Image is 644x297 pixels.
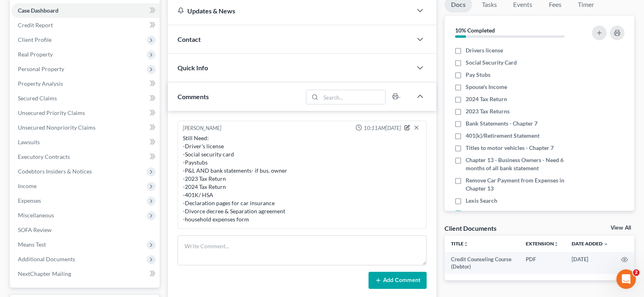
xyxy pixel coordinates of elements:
a: View All [611,225,631,231]
span: Bank Statements - Chapter 7 [466,119,538,128]
span: Unsecured Nonpriority Claims [18,124,95,131]
a: SOFA Review [11,223,160,237]
i: unfold_more [554,242,559,247]
a: Unsecured Nonpriority Claims [11,120,160,135]
span: Remove Car Payment from Expenses in Chapter 13 [466,176,580,193]
span: Means Test [18,241,46,248]
span: Codebtors Insiders & Notices [18,168,92,175]
td: [DATE] [565,252,615,274]
a: Lawsuits [11,135,160,150]
span: NextChapter Mailing [18,270,71,277]
span: Comments [178,93,209,100]
a: Secured Claims [11,91,160,106]
span: 2023 Tax Returns [466,107,510,115]
span: Recorded mortgages and deeds [466,209,544,217]
span: Property Analysis [18,80,63,87]
span: Expenses [18,197,41,204]
a: Date Added expand_more [572,241,608,247]
input: Search... [321,90,386,104]
span: 401(k)/Retirement Statement [466,132,540,140]
span: 10:11AM[DATE] [364,124,401,132]
span: Titles to motor vehicles - Chapter 7 [466,144,554,152]
span: Credit Report [18,22,53,28]
span: Contact [178,35,201,43]
span: 2 [633,269,640,276]
a: Property Analysis [11,76,160,91]
a: Executory Contracts [11,150,160,164]
div: [PERSON_NAME] [183,124,221,132]
span: 2024 Tax Return [466,95,507,103]
i: expand_more [603,242,608,247]
span: Unsecured Priority Claims [18,109,85,116]
span: Personal Property [18,65,64,72]
button: Add Comment [369,272,427,289]
span: Quick Info [178,64,208,72]
span: Income [18,182,37,189]
span: Miscellaneous [18,212,54,219]
a: Extensionunfold_more [526,241,559,247]
a: Unsecured Priority Claims [11,106,160,120]
span: Additional Documents [18,256,75,262]
a: Credit Report [11,18,160,33]
span: Chapter 13 - Business Owners - Need 6 months of all bank statement [466,156,580,172]
span: Real Property [18,51,53,58]
td: PDF [519,252,565,274]
span: SOFA Review [18,226,52,233]
a: Case Dashboard [11,3,160,18]
div: Client Documents [445,224,497,232]
span: Pay Stubs [466,71,490,79]
span: Lexis Search [466,197,497,205]
span: Social Security Card [466,59,517,67]
span: Lawsuits [18,139,40,145]
span: Client Profile [18,36,52,43]
div: Updates & News [178,7,402,15]
div: Still Need: -Driver's license -Social security card -Paystubs -P&L AND bank statements- if bus. o... [183,134,421,223]
iframe: Intercom live chat [616,269,636,289]
a: NextChapter Mailing [11,267,160,281]
span: Secured Claims [18,95,57,102]
strong: 10% Completed [455,27,495,34]
span: Executory Contracts [18,153,70,160]
i: unfold_more [464,242,468,247]
span: Case Dashboard [18,7,59,14]
a: Titleunfold_more [451,241,468,247]
span: Spouse's Income [466,83,507,91]
td: Credit Counseling Course (Debtor) [445,252,519,274]
span: Drivers license [466,46,503,54]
